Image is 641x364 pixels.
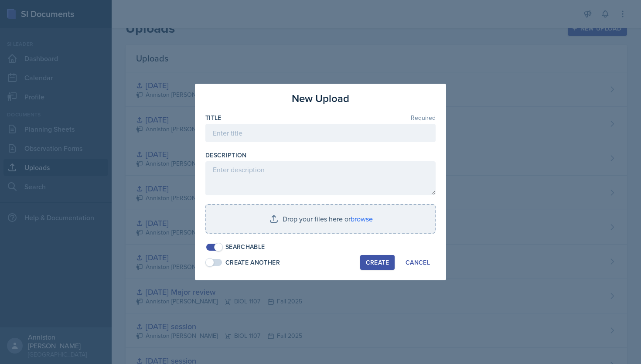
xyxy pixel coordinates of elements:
[360,255,395,270] button: Create
[406,259,430,266] div: Cancel
[400,255,436,270] button: Cancel
[411,115,436,121] span: Required
[205,151,247,160] label: Description
[292,91,349,106] h3: New Upload
[225,242,265,252] div: Searchable
[205,124,436,142] input: Enter title
[366,259,389,266] div: Create
[225,258,280,267] div: Create Another
[205,113,222,122] label: Title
